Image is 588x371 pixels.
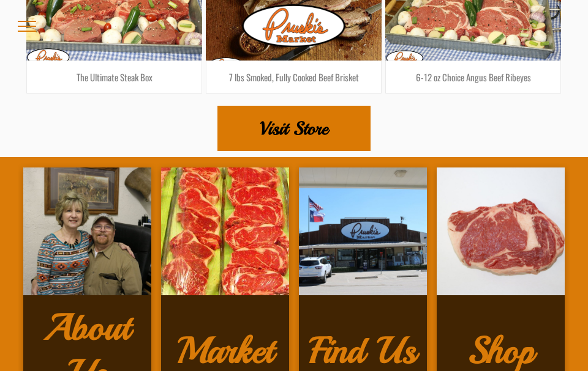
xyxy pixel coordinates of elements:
h3: 7 lbs Smoked, Fully Cooked Beef Brisket [216,70,372,84]
a: Visit Store [217,106,371,151]
button: menu [11,10,43,42]
h3: 6-12 oz Choice Angus Beef Ribeyes [395,70,551,84]
h3: The Ultimate Steak Box [36,70,192,84]
span: Visit Store [260,107,328,150]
